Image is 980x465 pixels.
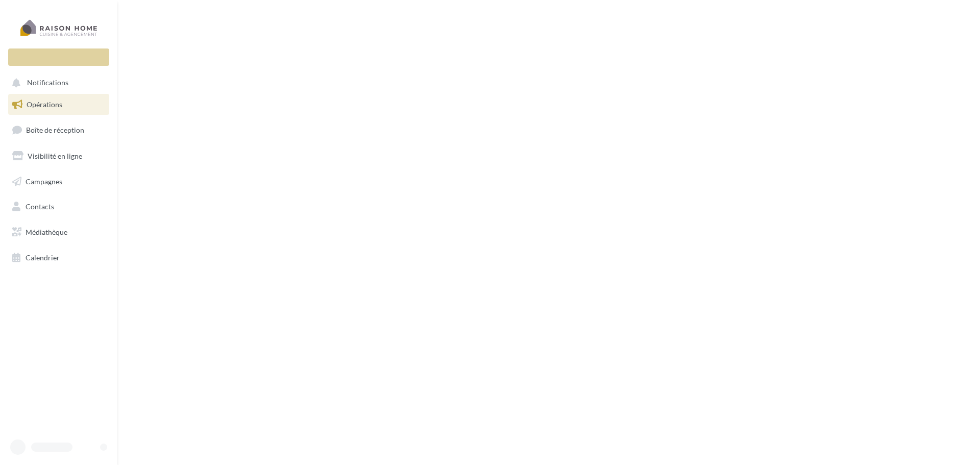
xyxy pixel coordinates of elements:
span: Boîte de réception [26,126,84,134]
span: Campagnes [26,177,62,185]
a: Boîte de réception [6,119,111,141]
a: Médiathèque [6,222,111,243]
a: Calendrier [6,247,111,268]
span: Opérations [27,100,62,109]
span: Médiathèque [26,228,67,236]
a: Campagnes [6,171,111,192]
span: Visibilité en ligne [28,152,82,160]
a: Visibilité en ligne [6,145,111,167]
div: Nouvelle campagne [8,48,109,66]
span: Notifications [27,79,68,87]
a: Opérations [6,94,111,115]
a: Contacts [6,196,111,217]
span: Calendrier [26,253,60,262]
span: Contacts [26,202,54,211]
